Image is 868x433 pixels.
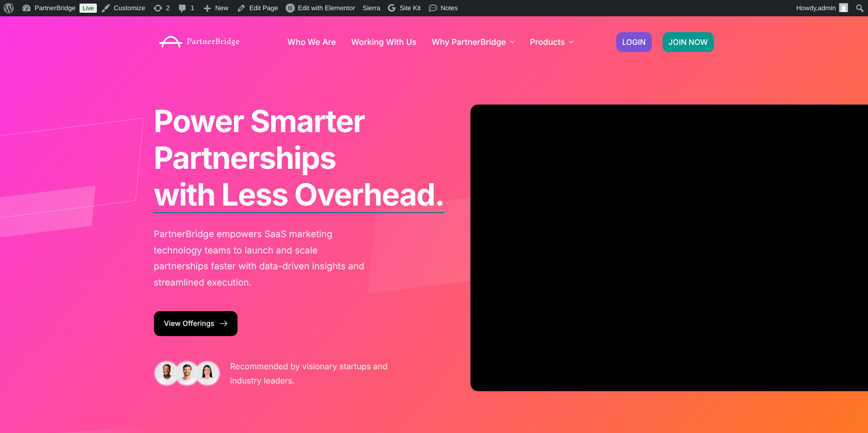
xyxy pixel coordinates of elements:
[818,4,836,12] span: admin
[154,176,444,213] b: with Less Overhead.
[400,4,420,12] span: Site Kit
[622,38,646,46] span: LOGIN
[432,38,515,46] a: Why PartnerBridge
[351,38,416,46] a: Working With Us
[154,226,368,291] p: PartnerBridge empowers SaaS marketing technology teams to launch and scale partnerships faster wi...
[669,38,708,46] span: JOIN NOW
[80,4,97,13] a: Live
[616,32,652,52] a: LOGIN
[230,359,390,388] p: Recommended by visionary startups and industry leaders.
[530,38,573,46] a: Products
[663,32,714,52] a: JOIN NOW
[154,311,238,336] a: View Offerings
[164,320,215,327] span: View Offerings
[287,38,336,46] a: Who We Are
[154,103,365,176] span: Power Smarter Partnerships
[298,4,355,12] span: Edit with Elementor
